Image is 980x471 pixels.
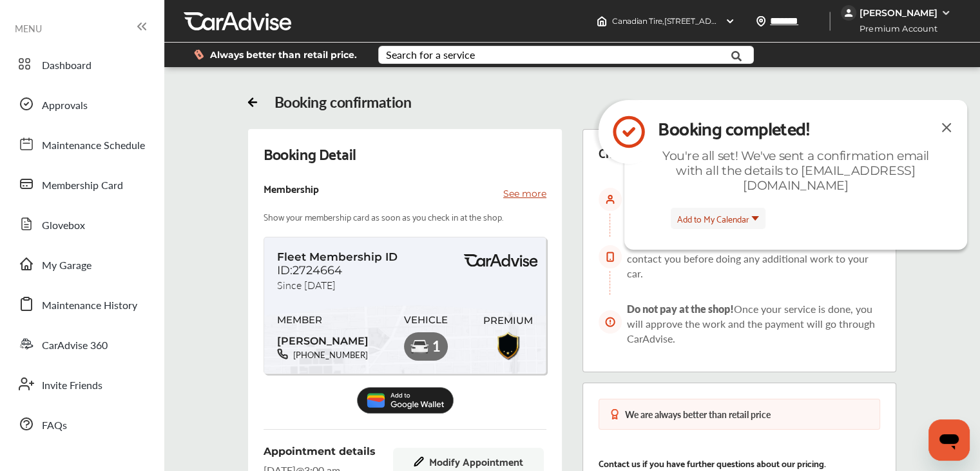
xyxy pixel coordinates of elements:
[12,167,151,201] a: Membership Card
[725,16,735,26] img: header-down-arrow.9dd2ce7d.svg
[462,254,539,267] img: BasicPremiumLogo.8d547ee0.svg
[277,263,342,277] span: ID:2724664
[658,112,934,143] div: Booking completed!
[429,456,523,467] span: Modify Appointment
[599,100,659,164] img: icon-check-circle.92f6e2ec.svg
[12,127,151,161] a: Maintenance Schedule
[651,148,941,193] div: You're all set! We've sent a confirmation email with all the details to [EMAIL_ADDRESS][DOMAIN_NAME]
[42,137,145,154] span: Maintenance Schedule
[42,297,137,314] span: Maintenance History
[277,348,288,359] img: phone-black.37208b07.svg
[42,337,108,354] span: CarAdvise 360
[42,417,67,434] span: FAQs
[829,12,831,31] img: header-divider.bc55588e.svg
[42,177,123,194] span: Membership Card
[277,314,369,326] span: MEMBER
[386,50,475,60] div: Search for a service
[42,257,91,274] span: My Garage
[860,7,937,19] div: [PERSON_NAME]
[277,277,336,288] span: Since [DATE]
[627,303,734,315] span: Do not pay at the shop!
[194,49,204,60] img: dollor_label_vector.a70140d1.svg
[941,8,951,18] img: WGsFRI8htEPBVLJbROoPRyZpYNWhNONpIPPETTm6eUC0GeLEiAAAAAElFTkSuQmCC
[627,236,869,281] span: Stay tuned for updates on your service. The store will contact you before doing any additional wo...
[12,327,151,361] a: CarAdvise 360
[939,119,954,135] img: close-icon.a004319c.svg
[597,16,607,26] img: header-home-logo.8d720a4f.svg
[357,387,454,414] img: Add_to_Google_Wallet.5c177d4c.svg
[12,407,151,441] a: FAQs
[842,22,947,35] span: Premium Account
[12,247,151,281] a: My Garage
[599,456,826,470] p: Contact us if you have further questions about our pricing.
[42,377,102,394] span: Invite Friends
[928,419,970,461] iframe: Button to launch messaging window
[625,410,771,419] div: We are always better than retail price
[264,209,503,224] p: Show your membership card as soon as you check in at the shop.
[42,217,85,234] span: Glovebox
[288,348,368,361] span: [PHONE_NUMBER]
[671,208,765,229] button: Add to My Calendar
[274,93,412,111] div: Booking confirmation
[12,367,151,401] a: Invite Friends
[12,207,151,241] a: Glovebox
[432,338,441,354] span: 1
[409,337,430,357] img: car-premium.a04fffcd.svg
[42,97,88,114] span: Approvals
[277,250,398,263] span: Fleet Membership ID
[677,211,749,226] span: Add to My Calendar
[494,329,523,361] img: Premiumbadge.10c2a128.svg
[756,16,766,26] img: location_vector.a44bc228.svg
[277,330,369,348] span: [PERSON_NAME]
[12,47,151,81] a: Dashboard
[612,16,857,26] span: Canadian Tire , [STREET_ADDRESS] LOWER SACKVILLE , NS B4E 1R7
[210,50,357,59] span: Always better than retail price.
[15,23,42,34] span: MENU
[483,315,533,326] span: PREMIUM
[841,5,856,21] img: jVpblrzwTbfkPYzPPzSLxeg0AAAAASUVORK5CYII=
[12,87,151,121] a: Approvals
[264,145,356,163] div: Booking Detail
[610,409,620,419] img: medal-badge-icon.048288b6.svg
[503,187,546,200] p: See more
[404,314,448,326] span: VEHICLE
[42,57,91,74] span: Dashboard
[12,287,151,321] a: Maintenance History
[627,301,875,346] span: Once your service is done, you will approve the work and the payment will go through CarAdvise.
[264,445,376,457] span: Appointment details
